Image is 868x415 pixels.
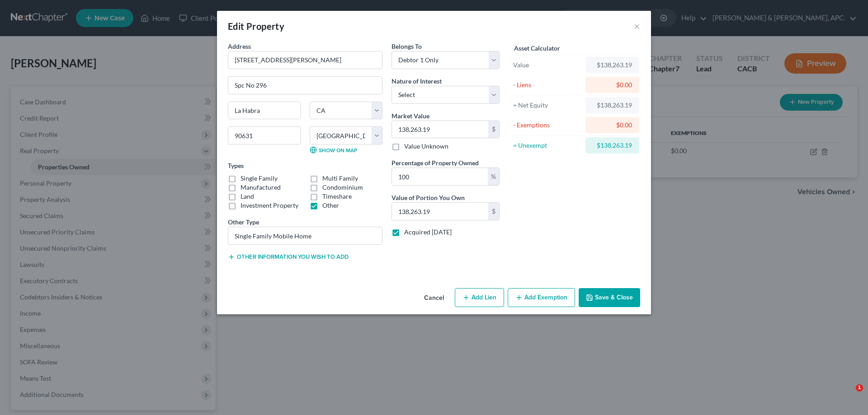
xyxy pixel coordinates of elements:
label: Market Value [392,111,429,121]
label: Land [241,192,254,201]
div: = Net Equity [513,101,581,110]
a: Show on Map [310,146,357,154]
button: Cancel [417,289,451,307]
input: Enter city... [228,102,300,119]
label: Timeshare [322,192,352,201]
div: $138,263.19 [593,61,632,70]
label: Manufactured [241,183,281,192]
button: Add Exemption [508,288,575,307]
input: 0.00 [392,121,488,138]
div: $138,263.19 [593,101,632,110]
button: Save & Close [579,288,640,307]
div: $138,263.19 [593,141,632,150]
div: $ [488,203,499,220]
label: Value Unknown [404,142,448,151]
div: Value [513,61,581,70]
input: -- [228,227,382,244]
div: Edit Property [228,20,284,33]
span: 1 [856,384,863,392]
button: Other information you wish to add [228,253,349,261]
input: Enter zip... [228,126,301,145]
div: % [488,168,499,185]
label: Multi Family [322,174,358,183]
input: 0.00 [392,203,488,220]
input: Enter address... [228,51,382,69]
label: Single Family [241,174,278,183]
div: - Liens [513,80,581,89]
button: × [634,21,640,32]
label: Asset Calculator [514,43,560,53]
input: 0.00 [392,168,488,185]
div: = Unexempt [513,141,581,150]
label: Acquired [DATE] [404,228,452,237]
label: Other Type [228,217,259,227]
label: Investment Property [241,201,298,210]
button: Add Lien [455,288,504,307]
span: Belongs To [392,42,422,50]
label: Types [228,161,244,170]
label: Nature of Interest [392,76,442,86]
label: Percentage of Property Owned [392,158,479,168]
div: $0.00 [593,80,632,89]
div: - Exemptions [513,121,581,130]
label: Condominium [322,183,363,192]
span: Address [228,42,251,50]
div: $0.00 [593,121,632,130]
div: $ [488,121,499,138]
input: Apt, Suite, etc... [228,77,382,94]
label: Other [322,201,339,210]
label: Value of Portion You Own [392,193,465,202]
iframe: Intercom live chat [837,384,859,406]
